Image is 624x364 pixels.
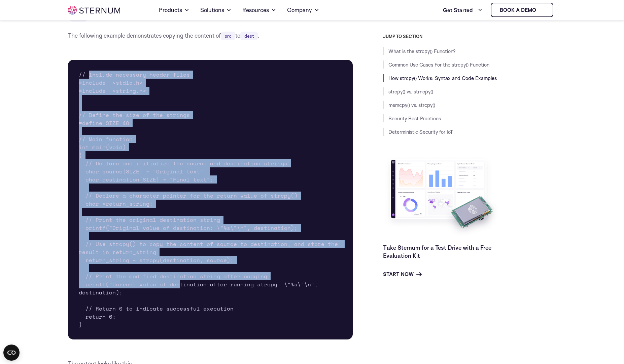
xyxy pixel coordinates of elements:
img: sternum iot [539,7,544,13]
a: Deterministic Security for IoT [388,129,453,135]
a: Resources [242,1,276,19]
code: src [221,32,235,40]
a: Security Best Practices [388,115,441,122]
a: strcpy() vs. strncpy() [388,88,433,95]
img: Take Sternum for a Test Drive with a Free Evaluation Kit [383,155,501,238]
a: memcpy() vs. strcpy() [388,102,435,108]
button: Open CMP widget [3,345,20,361]
pre: // Include necessary header files #include <stdio.h> #include <string.h> // Define the size of th... [68,60,353,339]
a: Solutions [200,1,232,19]
h3: JUMP TO SECTION [383,34,556,39]
a: Company [287,1,319,19]
a: What is the strcpy() Function? [388,48,456,54]
a: Start Now [383,270,422,278]
a: Get Started [443,3,483,17]
a: Book a demo [491,3,553,17]
p: The following example demonstrates copying the content of to . [68,30,353,41]
a: How strcpy() Works: Syntax and Code Examples [388,75,497,81]
img: sternum iot [68,6,120,14]
a: Take Sternum for a Test Drive with a Free Evaluation Kit [383,244,491,259]
code: dest [240,32,258,40]
a: Common Use Cases For the strcpy() Function [388,62,489,68]
a: Products [159,1,189,19]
